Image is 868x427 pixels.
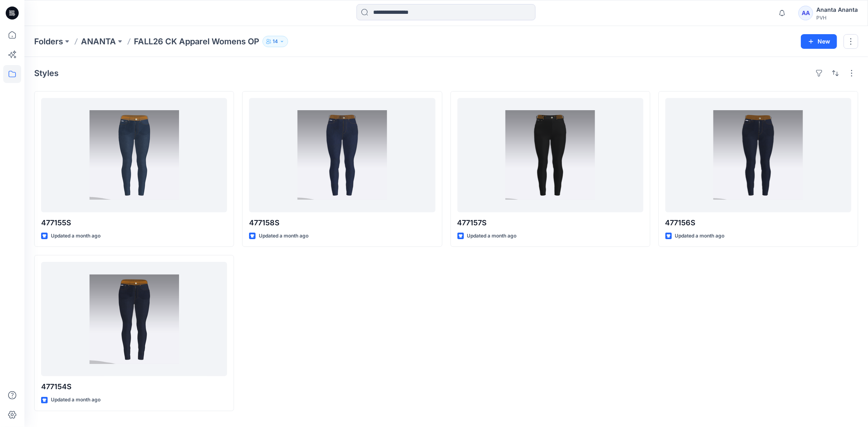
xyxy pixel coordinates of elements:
h4: Styles [34,68,59,78]
p: 477156S [665,217,851,229]
div: Ananta Ananta [816,5,858,15]
p: Updated a month ago [51,232,101,240]
p: Updated a month ago [259,232,308,240]
button: 14 [262,36,288,47]
a: 477158S [249,98,435,212]
p: Updated a month ago [51,396,101,404]
a: 477155S [41,98,227,212]
p: 477157S [457,217,643,229]
p: 477158S [249,217,435,229]
p: Updated a month ago [467,232,517,240]
a: 477154S [41,262,227,376]
p: Updated a month ago [675,232,725,240]
button: New [801,34,837,49]
a: Folders [34,36,63,47]
p: 477155S [41,217,227,229]
p: FALL26 CK Apparel Womens OP [134,36,259,47]
div: AA [798,6,813,20]
a: ANANTA [81,36,116,47]
a: 477156S [665,98,851,212]
div: PVH [816,15,858,21]
p: 477154S [41,381,227,392]
a: 477157S [457,98,643,212]
p: 14 [273,37,278,46]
